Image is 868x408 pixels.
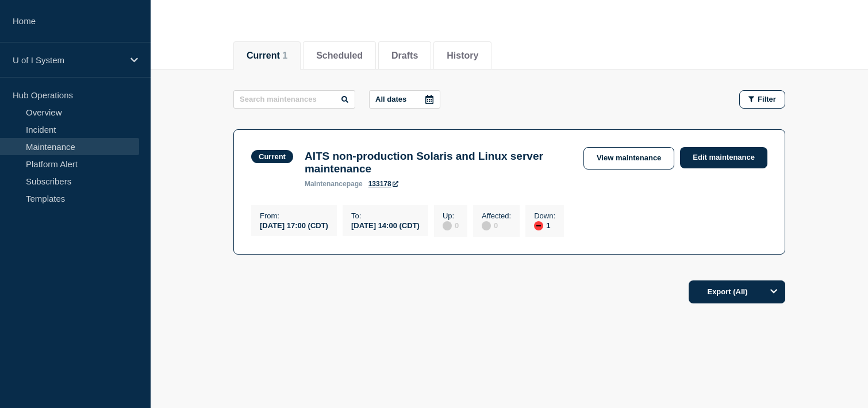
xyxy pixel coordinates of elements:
a: View maintenance [583,147,674,170]
button: Filter [739,90,785,109]
button: Options [762,280,785,303]
span: maintenance [305,180,347,188]
p: page [305,180,363,188]
input: Search maintenances [233,90,355,109]
p: From : [260,211,328,220]
button: Current 1 [247,51,287,61]
p: To : [351,211,420,220]
a: Edit maintenance [680,147,767,168]
div: 0 [443,220,459,230]
div: Current [259,152,286,161]
p: U of I System [13,55,123,65]
p: Up : [443,211,459,220]
div: down [534,221,543,230]
button: All dates [369,90,440,109]
button: Scheduled [316,51,363,61]
p: Down : [534,211,555,220]
span: 1 [282,51,287,60]
div: [DATE] 14:00 (CDT) [351,220,420,230]
div: disabled [482,221,491,230]
p: Affected : [482,211,511,220]
div: disabled [443,221,452,230]
button: Drafts [391,51,418,61]
a: 133178 [368,180,398,188]
span: Filter [758,95,776,103]
div: 1 [534,220,555,230]
button: History [447,51,478,61]
div: 0 [482,220,511,230]
p: All dates [375,95,406,103]
h3: AITS non-production Solaris and Linux server maintenance [305,150,572,175]
button: Export (All) [689,280,785,303]
div: [DATE] 17:00 (CDT) [260,220,328,230]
